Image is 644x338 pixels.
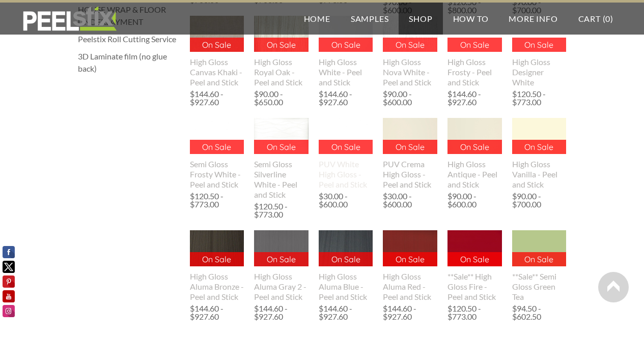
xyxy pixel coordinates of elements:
a: On Sale PUV Crema High Gloss - Peel and Stick [383,118,437,189]
div: $30.00 - $600.00 [383,192,437,208]
img: s832171791223022656_p897_i3_w500.jpeg [512,222,567,276]
img: s832171791223022656_p706_i1_w390.jpeg [383,117,437,155]
p: On Sale [319,252,373,266]
img: s832171791223022656_p548_i1_w400.jpeg [190,118,244,154]
a: On Sale High Gloss Canvas Khaki - Peel and Stick [190,16,244,87]
a: On Sale PUV White High Gloss - Peel and Stick [319,118,373,189]
img: s832171791223022656_p493_i1_w250.jpeg [190,230,244,266]
div: $144.60 - $927.60 [254,304,309,321]
a: Shop [399,3,442,35]
p: On Sale [190,38,244,52]
div: High Gloss Aluma Blue - Peel and Stick [319,271,373,302]
div: $144.60 - $927.60 [383,304,437,321]
div: $144.60 - $927.60 [190,90,244,106]
a: On Sale Semi Gloss Frosty White - Peel and Stick [190,118,244,189]
div: **Sale** High Gloss Fire - Peel and Stick [447,271,502,302]
a: On Sale **Sale** Semi Gloss Green Tea [512,230,567,301]
div: $144.60 - $927.60 [190,304,244,321]
a: More Info [498,3,568,35]
a: How To [443,3,499,35]
div: $144.60 - $927.60 [319,304,373,321]
div: High Gloss Royal Oak - Peel and Stick [254,57,309,87]
div: $144.60 - $927.60 [319,90,373,106]
a: On Sale High Gloss White - Peel and Stick [319,16,373,87]
a: 3D Laminate film (no glue back) [78,50,180,75]
p: On Sale [512,140,567,154]
img: s832171791223022656_p551_i2_w2048.jpeg [254,118,309,154]
div: $90.00 - $700.00 [512,192,567,208]
a: On Sale High Gloss Aluma Blue - Peel and Stick [319,230,373,301]
img: s832171791223022656_p979_i1_w2048.jpeg [512,118,567,154]
a: Samples [341,3,399,35]
p: On Sale [512,252,567,266]
div: Semi Gloss Silverline White - Peel and Stick [254,159,309,200]
p: On Sale [319,140,373,154]
div: High Gloss Aluma Gray 2 - Peel and Stick [254,271,309,302]
div: $120.50 - $773.00 [254,202,309,219]
p: On Sale [190,252,244,266]
div: High Gloss Nova White - Peel and Stick [383,57,437,87]
p: On Sale [254,140,309,154]
div: High Gloss Aluma Bronze - Peel and Stick [190,271,244,302]
p: On Sale [447,252,502,266]
img: s832171791223022656_p494_i2_w1700.jpeg [254,213,309,284]
div: High Gloss Canvas Khaki - Peel and Stick [190,57,244,87]
span: 0 [605,14,610,23]
p: On Sale [512,38,567,52]
div: **Sale** Semi Gloss Green Tea [512,271,567,302]
a: On Sale Semi Gloss Silverline White - Peel and Stick [254,118,309,199]
a: On Sale High Gloss Nova White - Peel and Stick [383,16,437,87]
img: s832171791223022656_p500_i1_w400.jpeg [447,230,502,266]
div: $90.00 - $600.00 [383,90,437,106]
p: On Sale [190,140,244,154]
p: On Sale [383,38,437,52]
a: On Sale High Gloss Aluma Gray 2 - Peel and Stick [254,230,309,301]
a: On Sale **Sale** High Gloss Fire - Peel and Stick [447,230,502,301]
p: On Sale [319,38,373,52]
p: On Sale [383,140,437,154]
a: On Sale High Gloss Royal Oak - Peel and Stick [254,16,309,87]
a: On Sale High Gloss Frosty - Peel and Stick [447,16,502,87]
a: On Sale High Gloss Aluma Bronze - Peel and Stick [190,230,244,301]
div: $120.50 - $773.00 [512,90,567,106]
div: PUV White High Gloss - Peel and Stick [319,159,373,190]
a: Home [294,3,341,35]
img: s832171791223022656_p492_i1_w250.jpeg [319,230,373,266]
img: s832171791223022656_p975_i1_w2048.jpeg [447,117,502,155]
div: $120.50 - $773.00 [447,304,502,321]
div: High Gloss Antique - Peel and Stick [447,159,502,190]
a: On Sale High Gloss Vanilla - Peel and Stick [512,118,567,189]
a: Peelstix Roll Cutting Service [78,33,180,45]
div: PUV Crema High Gloss - Peel and Stick [383,159,437,190]
div: $120.50 - $773.00 [190,192,244,208]
p: On Sale [447,38,502,52]
a: On Sale High Gloss Aluma Red - Peel and Stick [383,230,437,301]
img: s832171791223022656_p495_i2_w432.jpeg [383,230,437,266]
img: s832171791223022656_p540_i1_w400.jpeg [319,118,373,154]
div: High Gloss Vanilla - Peel and Stick [512,159,567,190]
div: High Gloss Aluma Red - Peel and Stick [383,271,437,302]
div: High Gloss Designer White [512,57,567,87]
p: On Sale [254,38,309,52]
a: On Sale High Gloss Antique - Peel and Stick [447,118,502,189]
div: $90.00 - $650.00 [254,90,309,106]
div: $90.00 - $600.00 [447,192,502,208]
div: $144.60 - $927.60 [447,90,502,106]
div: Semi Gloss Frosty White - Peel and Stick [190,159,244,190]
a: On Sale High Gloss Designer White [512,16,567,87]
div: High Gloss White - Peel and Stick [319,57,373,87]
p: On Sale [254,252,309,266]
div: $30.00 - $600.00 [319,192,373,208]
a: Cart (0) [568,3,624,35]
p: On Sale [383,252,437,266]
img: REFACE SUPPLIES [20,6,119,32]
p: On Sale [447,140,502,154]
div: High Gloss Frosty - Peel and Stick [447,57,502,87]
div: $94.50 - $602.50 [512,304,567,321]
